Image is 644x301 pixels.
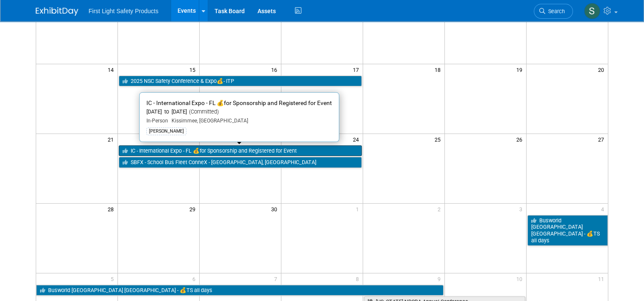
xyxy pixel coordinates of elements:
[189,204,199,214] span: 29
[355,273,363,284] span: 8
[146,128,186,135] div: [PERSON_NAME]
[36,7,78,16] img: ExhibitDay
[545,8,565,14] span: Search
[110,273,117,284] span: 5
[89,8,158,14] span: First Light Safety Products
[437,204,444,214] span: 2
[515,273,526,284] span: 10
[119,76,362,87] a: 2025 NSC Safety Conference & Expo💰- ITP
[107,134,117,145] span: 21
[270,64,281,75] span: 16
[107,204,117,214] span: 28
[534,4,573,19] a: Search
[119,145,362,156] a: IC - International Expo - FL 💰for Sponsorship and Registered for Event
[192,273,199,284] span: 6
[597,134,608,145] span: 27
[168,118,248,124] span: Kissimmee, [GEOGRAPHIC_DATA]
[146,108,332,116] div: [DATE] to [DATE]
[518,204,526,214] span: 3
[515,134,526,145] span: 26
[352,64,363,75] span: 17
[597,64,608,75] span: 20
[597,273,608,284] span: 11
[434,134,444,145] span: 25
[119,157,362,168] a: SBFX - School Bus Fleet ConneX - [GEOGRAPHIC_DATA], [GEOGRAPHIC_DATA]
[527,215,608,246] a: Busworld [GEOGRAPHIC_DATA] [GEOGRAPHIC_DATA] - 💰TS all days
[187,108,219,115] span: (Committed)
[36,285,444,296] a: Busworld [GEOGRAPHIC_DATA] [GEOGRAPHIC_DATA] - 💰TS all days
[434,64,444,75] span: 18
[189,64,199,75] span: 15
[355,204,363,214] span: 1
[352,134,363,145] span: 24
[437,273,444,284] span: 9
[273,273,281,284] span: 7
[146,118,168,124] span: In-Person
[600,204,608,214] span: 4
[146,99,332,106] span: IC - International Expo - FL 💰for Sponsorship and Registered for Event
[584,3,600,19] img: Steph Willemsen
[270,204,281,214] span: 30
[515,64,526,75] span: 19
[107,64,117,75] span: 14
